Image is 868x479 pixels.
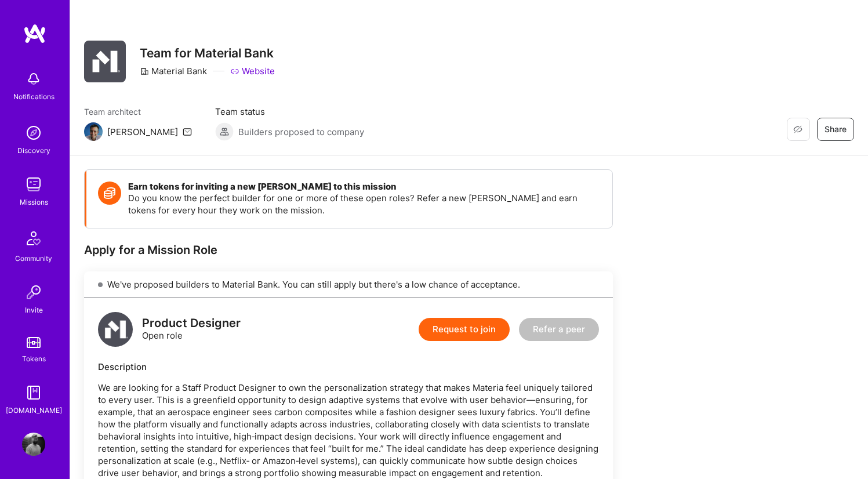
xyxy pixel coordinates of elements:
[817,118,854,141] button: Share
[793,125,802,134] i: icon EyeClosed
[215,122,234,141] img: Builders proposed to company
[419,318,510,341] button: Request to join
[230,65,275,77] a: Website
[22,353,46,365] div: Tokens
[84,106,192,118] span: Team architect
[183,127,192,136] i: icon Mail
[84,242,613,257] div: Apply for a Mission Role
[23,23,46,44] img: logo
[6,404,62,416] div: [DOMAIN_NAME]
[107,126,178,138] div: [PERSON_NAME]
[22,281,45,304] img: Invite
[142,317,241,342] div: Open role
[140,67,149,76] i: icon CompanyGray
[15,252,52,264] div: Community
[84,122,103,141] img: Team Architect
[238,126,364,138] span: Builders proposed to company
[142,317,241,329] div: Product Designer
[84,41,126,82] img: Company Logo
[17,144,50,157] div: Discovery
[215,106,364,118] span: Team status
[27,337,41,348] img: tokens
[19,433,48,456] a: User Avatar
[128,182,601,192] h4: Earn tokens for inviting a new [PERSON_NAME] to this mission
[22,121,45,144] img: discovery
[22,67,45,90] img: bell
[22,173,45,196] img: teamwork
[128,192,601,216] p: Do you know the perfect builder for one or more of these open roles? Refer a new [PERSON_NAME] an...
[25,304,43,316] div: Invite
[13,90,55,103] div: Notifications
[84,271,613,298] div: We've proposed builders to Material Bank. You can still apply but there's a low chance of accepta...
[22,433,45,456] img: User Avatar
[140,65,207,77] div: Material Bank
[98,361,599,373] div: Description
[825,124,847,135] span: Share
[140,46,275,60] h3: Team for Material Bank
[98,312,133,347] img: logo
[22,381,45,404] img: guide book
[20,196,48,208] div: Missions
[20,224,48,252] img: Community
[98,382,599,479] p: We are looking for a Staff Product Designer to own the personalization strategy that makes Materi...
[98,182,121,205] img: Token icon
[519,318,599,341] button: Refer a peer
